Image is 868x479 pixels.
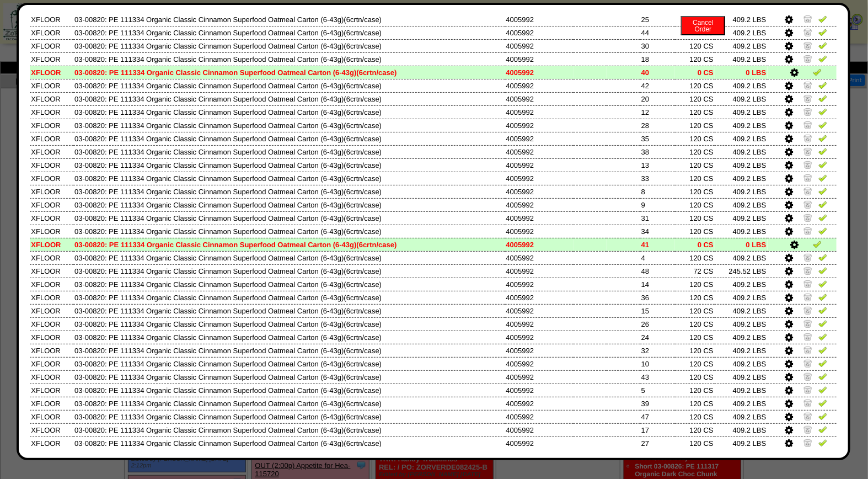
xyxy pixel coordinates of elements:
[803,253,812,262] img: Zero Item and Verify
[675,225,715,238] td: 120 CS
[30,105,73,119] td: XFLOOR
[675,344,715,357] td: 120 CS
[640,26,675,39] td: 44
[818,94,827,103] img: Verify Pick
[505,291,574,304] td: 4005992
[715,251,768,264] td: 409.2 LBS
[505,384,574,397] td: 4005992
[505,66,574,79] td: 4005992
[818,279,827,288] img: Verify Pick
[73,397,505,410] td: 03-00820: PE 111334 Organic Classic Cinnamon Superfood Oatmeal Carton (6-43g)(6crtn/case)
[818,319,827,328] img: Verify Pick
[505,264,574,278] td: 4005992
[681,16,725,35] button: CancelOrder
[640,132,675,145] td: 35
[505,132,574,145] td: 4005992
[818,54,827,63] img: Verify Pick
[675,211,715,225] td: 120 CS
[73,26,505,39] td: 03-00820: PE 111334 Organic Classic Cinnamon Superfood Oatmeal Carton (6-43g)(6crtn/case)
[640,344,675,357] td: 32
[505,357,574,370] td: 4005992
[715,278,768,291] td: 409.2 LBS
[505,172,574,185] td: 4005992
[803,213,812,222] img: Zero Item and Verify
[818,438,827,447] img: Verify Pick
[715,132,768,145] td: 409.2 LBS
[30,119,73,132] td: XFLOOR
[505,158,574,172] td: 4005992
[675,291,715,304] td: 120 CS
[715,119,768,132] td: 409.2 LBS
[505,79,574,92] td: 4005992
[715,291,768,304] td: 409.2 LBS
[505,437,574,450] td: 4005992
[30,158,73,172] td: XFLOOR
[640,52,675,66] td: 18
[30,132,73,145] td: XFLOOR
[505,39,574,52] td: 4005992
[640,172,675,185] td: 33
[73,13,505,26] td: 03-00820: PE 111334 Organic Classic Cinnamon Superfood Oatmeal Carton (6-43g)(6crtn/case)
[73,172,505,185] td: 03-00820: PE 111334 Organic Classic Cinnamon Superfood Oatmeal Carton (6-43g)(6crtn/case)
[715,304,768,317] td: 409.2 LBS
[715,92,768,105] td: 409.2 LBS
[640,423,675,437] td: 17
[803,14,812,23] img: Zero Item and Verify
[818,253,827,262] img: Verify Pick
[73,79,505,92] td: 03-00820: PE 111334 Organic Classic Cinnamon Superfood Oatmeal Carton (6-43g)(6crtn/case)
[505,225,574,238] td: 4005992
[818,306,827,315] img: Verify Pick
[640,397,675,410] td: 39
[675,145,715,158] td: 120 CS
[73,291,505,304] td: 03-00820: PE 111334 Organic Classic Cinnamon Superfood Oatmeal Carton (6-43g)(6crtn/case)
[640,92,675,105] td: 20
[505,278,574,291] td: 4005992
[30,145,73,158] td: XFLOOR
[640,66,675,79] td: 40
[73,410,505,423] td: 03-00820: PE 111334 Organic Classic Cinnamon Superfood Oatmeal Carton (6-43g)(6crtn/case)
[818,425,827,434] img: Verify Pick
[818,385,827,394] img: Verify Pick
[73,238,505,251] td: 03-00820: PE 111334 Organic Classic Cinnamon Superfood Oatmeal Carton (6-43g)(6crtn/case)
[715,172,768,185] td: 409.2 LBS
[715,66,768,79] td: 0 LBS
[675,26,715,39] td: 120 CS
[640,158,675,172] td: 13
[715,145,768,158] td: 409.2 LBS
[30,344,73,357] td: XFLOOR
[640,304,675,317] td: 15
[715,52,768,66] td: 409.2 LBS
[505,344,574,357] td: 4005992
[640,211,675,225] td: 31
[73,211,505,225] td: 03-00820: PE 111334 Organic Classic Cinnamon Superfood Oatmeal Carton (6-43g)(6crtn/case)
[818,147,827,156] img: Verify Pick
[30,211,73,225] td: XFLOOR
[30,370,73,384] td: XFLOOR
[675,357,715,370] td: 120 CS
[803,226,812,235] img: Zero Item and Verify
[505,185,574,198] td: 4005992
[505,13,574,26] td: 4005992
[818,120,827,129] img: Verify Pick
[640,357,675,370] td: 10
[505,92,574,105] td: 4005992
[505,211,574,225] td: 4005992
[715,384,768,397] td: 409.2 LBS
[803,279,812,288] img: Zero Item and Verify
[715,437,768,450] td: 409.2 LBS
[505,238,574,251] td: 4005992
[640,370,675,384] td: 43
[715,39,768,52] td: 409.2 LBS
[640,437,675,450] td: 27
[640,238,675,251] td: 41
[30,304,73,317] td: XFLOOR
[818,372,827,381] img: Verify Pick
[640,119,675,132] td: 28
[813,239,822,248] img: Verify Pick
[803,412,812,421] img: Zero Item and Verify
[803,306,812,315] img: Zero Item and Verify
[675,331,715,344] td: 120 CS
[640,198,675,211] td: 9
[640,317,675,331] td: 26
[640,410,675,423] td: 47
